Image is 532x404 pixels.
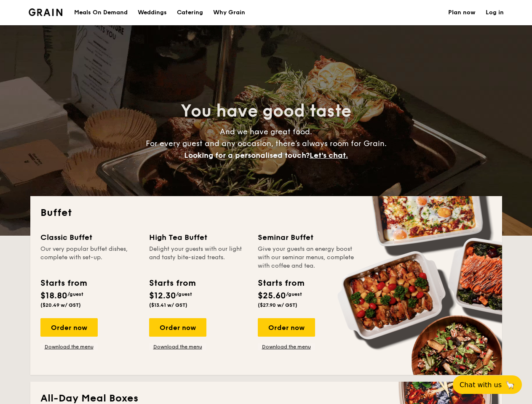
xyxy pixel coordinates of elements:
[258,343,315,350] a: Download the menu
[40,277,86,290] div: Starts from
[40,302,81,308] span: ($20.49 w/ GST)
[67,291,83,297] span: /guest
[258,231,356,243] div: Seminar Buffet
[149,245,248,270] div: Delight your guests with our light and tasty bite-sized treats.
[149,231,248,243] div: High Tea Buffet
[460,381,502,389] span: Chat with us
[149,343,206,350] a: Download the menu
[149,302,187,308] span: ($13.41 w/ GST)
[505,380,515,390] span: 🦙
[149,277,195,290] div: Starts from
[29,8,63,16] img: Grain
[181,101,351,121] span: You have good taste
[258,277,304,290] div: Starts from
[149,291,176,301] span: $12.30
[286,291,302,297] span: /guest
[40,318,98,337] div: Order now
[146,127,387,160] span: And we have great food. For every guest and any occasion, there’s always room for Grain.
[453,375,522,394] button: Chat with us🦙
[258,302,297,308] span: ($27.90 w/ GST)
[29,8,63,16] a: Logotype
[40,245,139,270] div: Our very popular buffet dishes, complete with set-up.
[258,318,315,337] div: Order now
[40,231,139,243] div: Classic Buffet
[40,291,67,301] span: $18.80
[40,343,98,350] a: Download the menu
[176,291,192,297] span: /guest
[184,151,310,160] span: Looking for a personalised touch?
[149,318,206,337] div: Order now
[40,206,492,220] h2: Buffet
[258,245,356,270] div: Give your guests an energy boost with our seminar menus, complete with coffee and tea.
[258,291,286,301] span: $25.60
[310,151,348,160] span: Let's chat.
